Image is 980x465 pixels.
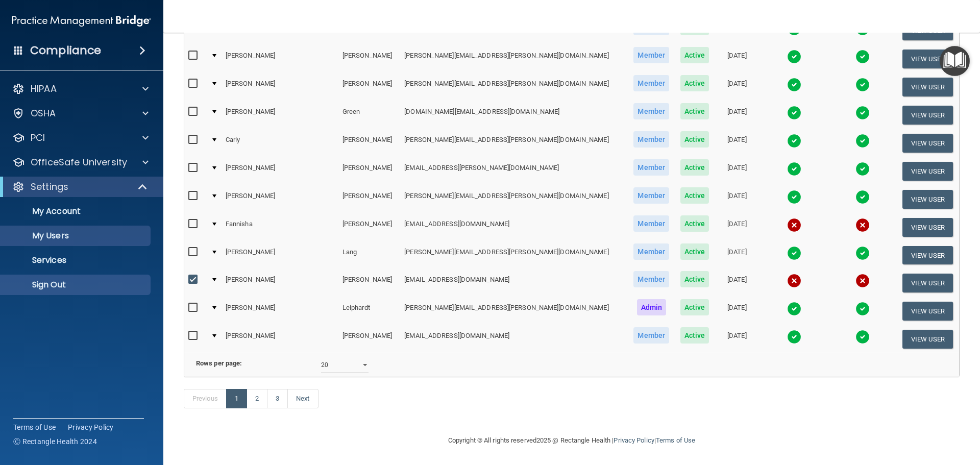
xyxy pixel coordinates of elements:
[385,424,758,457] div: Copyright © All rights reserved 2025 @ Rectangle Health | |
[7,280,146,290] p: Sign Out
[31,156,127,168] p: OfficeSafe University
[787,246,801,260] img: tick.e7d51cea.svg
[338,157,400,185] td: [PERSON_NAME]
[13,436,97,447] span: Ⓒ Rectangle Health 2024
[222,45,338,73] td: [PERSON_NAME]
[400,213,628,241] td: [EMAIL_ADDRESS][DOMAIN_NAME]
[715,101,759,129] td: [DATE]
[680,75,709,91] span: Active
[633,327,669,344] span: Member
[680,299,709,315] span: Active
[680,327,709,344] span: Active
[855,162,870,176] img: tick.e7d51cea.svg
[31,181,68,193] p: Settings
[855,218,870,232] img: cross.ca9f0e7f.svg
[400,325,628,353] td: [EMAIL_ADDRESS][DOMAIN_NAME]
[855,50,870,64] img: tick.e7d51cea.svg
[222,213,338,241] td: Fannisha
[902,330,953,349] button: View User
[31,132,45,144] p: PCI
[787,302,801,316] img: tick.e7d51cea.svg
[680,103,709,119] span: Active
[902,134,953,153] button: View User
[902,190,953,209] button: View User
[855,302,870,316] img: tick.e7d51cea.svg
[715,269,759,297] td: [DATE]
[787,78,801,92] img: tick.e7d51cea.svg
[680,187,709,204] span: Active
[400,101,628,129] td: [DOMAIN_NAME][EMAIL_ADDRESS][DOMAIN_NAME]
[30,43,101,58] h4: Compliance
[633,47,669,63] span: Member
[787,162,801,176] img: tick.e7d51cea.svg
[222,101,338,129] td: [PERSON_NAME]
[902,246,953,265] button: View User
[715,73,759,101] td: [DATE]
[715,241,759,270] td: [DATE]
[614,436,654,444] a: Privacy Policy
[338,101,400,129] td: Green
[222,325,338,353] td: [PERSON_NAME]
[338,73,400,101] td: [PERSON_NAME]
[715,157,759,185] td: [DATE]
[7,255,146,265] p: Services
[338,129,400,157] td: [PERSON_NAME]
[680,47,709,63] span: Active
[902,302,953,321] button: View User
[855,78,870,92] img: tick.e7d51cea.svg
[222,241,338,270] td: [PERSON_NAME]
[222,269,338,297] td: [PERSON_NAME]
[226,389,247,408] a: 1
[902,78,953,96] button: View User
[338,241,400,270] td: Lang
[855,134,870,148] img: tick.e7d51cea.svg
[855,330,870,344] img: tick.e7d51cea.svg
[633,131,669,148] span: Member
[222,297,338,325] td: [PERSON_NAME]
[787,190,801,204] img: tick.e7d51cea.svg
[902,106,953,125] button: View User
[633,243,669,260] span: Member
[184,389,227,408] a: Previous
[338,297,400,325] td: Leiphardt
[400,73,628,101] td: [PERSON_NAME][EMAIL_ADDRESS][PERSON_NAME][DOMAIN_NAME]
[247,389,267,408] a: 2
[787,106,801,120] img: tick.e7d51cea.svg
[338,213,400,241] td: [PERSON_NAME]
[287,389,318,408] a: Next
[902,218,953,237] button: View User
[196,359,242,367] b: Rows per page:
[400,45,628,73] td: [PERSON_NAME][EMAIL_ADDRESS][PERSON_NAME][DOMAIN_NAME]
[680,243,709,260] span: Active
[338,45,400,73] td: [PERSON_NAME]
[680,215,709,232] span: Active
[715,185,759,213] td: [DATE]
[12,83,149,95] a: HIPAA
[267,389,288,408] a: 3
[633,187,669,204] span: Member
[400,297,628,325] td: [PERSON_NAME][EMAIL_ADDRESS][PERSON_NAME][DOMAIN_NAME]
[400,157,628,185] td: [EMAIL_ADDRESS][PERSON_NAME][DOMAIN_NAME]
[31,83,57,95] p: HIPAA
[7,206,146,216] p: My Account
[31,107,56,119] p: OSHA
[68,422,114,432] a: Privacy Policy
[338,325,400,353] td: [PERSON_NAME]
[855,274,870,288] img: cross.ca9f0e7f.svg
[680,159,709,176] span: Active
[633,271,669,287] span: Member
[715,297,759,325] td: [DATE]
[400,185,628,213] td: [PERSON_NAME][EMAIL_ADDRESS][PERSON_NAME][DOMAIN_NAME]
[902,50,953,68] button: View User
[12,132,149,144] a: PCI
[637,299,667,315] span: Admin
[400,129,628,157] td: [PERSON_NAME][EMAIL_ADDRESS][PERSON_NAME][DOMAIN_NAME]
[633,75,669,91] span: Member
[680,131,709,148] span: Active
[400,269,628,297] td: [EMAIL_ADDRESS][DOMAIN_NAME]
[12,107,149,119] a: OSHA
[633,103,669,119] span: Member
[633,215,669,232] span: Member
[787,218,801,232] img: cross.ca9f0e7f.svg
[12,11,151,31] img: PMB logo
